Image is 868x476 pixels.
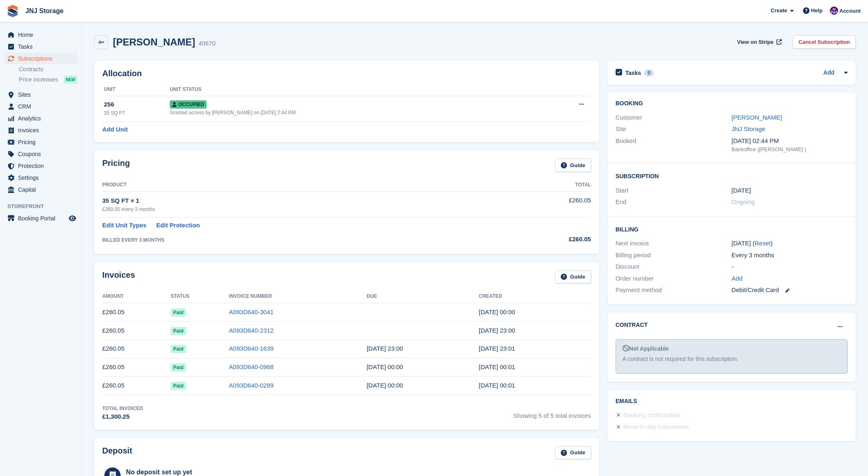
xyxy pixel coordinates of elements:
h2: Emails [616,398,848,405]
time: 2024-06-14 23:00:00 UTC [731,186,751,195]
time: 2024-12-15 23:00:00 UTC [367,345,403,352]
td: £260.05 [102,303,171,322]
span: Home [18,29,67,41]
span: Capital [18,184,67,195]
a: menu [4,89,77,100]
span: Invoices [18,125,67,136]
h2: Tasks [625,69,641,77]
a: Guide [555,446,591,460]
span: Paid [171,327,186,335]
td: £260.05 [501,191,591,217]
span: Paid [171,382,186,390]
span: Help [811,7,823,15]
span: Create [771,7,787,15]
h2: Pricing [102,159,130,172]
a: Guide [555,270,591,284]
th: Created [479,290,591,303]
span: Coupons [18,148,67,160]
span: Paid [171,308,186,317]
a: Add [731,274,742,283]
div: A contract is not required for this subscription. [623,355,841,363]
div: Customer [616,113,732,122]
div: Order number [616,274,732,283]
a: menu [4,160,77,172]
a: menu [4,136,77,148]
span: Paid [171,363,186,372]
th: Invoice Number [229,290,367,303]
span: Paid [171,345,186,353]
time: 2024-06-15 23:00:00 UTC [367,382,403,389]
div: [DATE] 02:44 PM [731,136,848,146]
div: Next invoice [616,239,732,248]
span: Protection [18,160,67,172]
a: menu [4,213,77,224]
h2: Subscription [616,172,848,180]
a: Add [823,68,834,78]
a: Contracts [19,66,77,73]
div: £260.05 [501,235,591,244]
a: A093D640-0968 [229,363,274,370]
a: A093D640-1639 [229,345,274,352]
td: £260.05 [102,376,171,395]
img: Jonathan Scrase [830,7,838,15]
div: End [616,197,732,207]
a: JNJ Storage [22,4,67,18]
div: Every 3 months [731,251,848,260]
span: Ongoing [731,198,755,205]
a: A093D640-2312 [229,327,274,334]
td: £260.05 [102,322,171,340]
div: 256 [104,100,170,109]
a: Edit Unit Types [102,221,146,230]
h2: Invoices [102,270,135,284]
div: Booked [616,136,732,154]
h2: Contract [616,321,648,329]
a: menu [4,184,77,195]
span: Booking Portal [18,213,67,224]
time: 2024-12-14 23:01:29 UTC [479,345,515,352]
div: 40670 [198,39,216,48]
div: Start [616,186,732,195]
h2: Booking [616,100,848,107]
span: Price increases [19,76,58,84]
div: 35 SQ FT × 1 [102,196,501,206]
span: Occupied [170,100,207,109]
time: 2024-09-14 23:01:45 UTC [479,363,515,370]
td: £260.05 [102,358,171,376]
span: Pricing [18,136,67,148]
div: - [731,262,848,272]
a: Edit Protection [156,221,200,230]
time: 2024-09-15 23:00:00 UTC [367,363,403,370]
div: Billing period [616,251,732,260]
div: 0 [644,69,654,77]
a: Cancel Subscription [793,35,856,49]
div: Granted access by [PERSON_NAME] on [DATE] 2:44 PM [170,109,540,116]
th: Due [367,290,479,303]
div: Payment method [616,286,732,295]
span: Settings [18,172,67,184]
a: Add Unit [102,125,128,134]
a: menu [4,41,77,52]
a: menu [4,125,77,136]
span: View on Stripe [737,38,774,46]
span: Subscriptions [18,53,67,64]
div: £260.05 every 3 months [102,206,501,213]
h2: [PERSON_NAME] [113,36,195,48]
a: menu [4,29,77,41]
a: A093D640-0289 [229,382,274,389]
td: £260.05 [102,340,171,358]
div: Debit/Credit Card [731,286,848,295]
div: 35 SQ FT [104,109,170,117]
a: JNJ Storage [731,125,765,132]
div: NEW [64,75,77,84]
span: Analytics [18,113,67,124]
th: Amount [102,290,171,303]
div: Backoffice ([PERSON_NAME] ) [731,145,848,154]
a: menu [4,148,77,160]
th: Unit [102,83,170,96]
h2: Billing [616,225,848,233]
a: menu [4,113,77,124]
time: 2025-06-14 23:00:39 UTC [479,308,515,315]
th: Total [501,179,591,192]
th: Unit Status [170,83,540,96]
h2: Allocation [102,69,591,78]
